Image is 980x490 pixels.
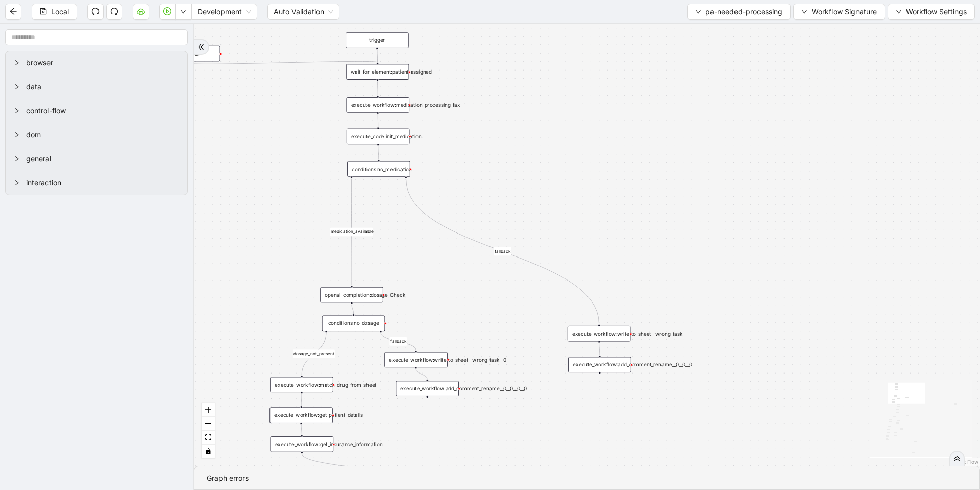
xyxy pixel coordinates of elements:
[568,357,631,372] div: execute_workflow:add_comment_rename__0__0__0
[793,4,885,20] button: downWorkflow Signature
[381,333,416,350] g: Edge from conditions:no_dosage to execute_workflow:write_to_sheet__wrong_task__0
[14,84,20,90] span: right
[568,326,631,341] div: execute_workflow:write_to_sheet__wrong_task
[6,123,187,147] div: dom
[270,377,333,392] div: execute_workflow:match_drug_from_sheet
[271,436,334,452] div: execute_workflow:get_insurance_information
[14,108,20,114] span: right
[6,75,187,99] div: data
[207,473,967,484] div: Graph errors
[133,4,149,20] button: cloud-server
[6,51,187,75] div: browser
[346,32,409,48] div: trigger
[106,4,122,20] button: redo
[346,64,409,79] div: wait_for_element:patient_assigned
[14,60,20,66] span: right
[26,81,179,92] span: data
[322,316,385,331] div: conditions:no_dosage
[40,8,47,15] span: save
[9,7,17,15] span: arrow-left
[14,132,20,138] span: right
[595,379,605,389] span: plus-circle
[6,99,187,123] div: control-flow
[14,156,20,162] span: right
[896,9,902,15] span: down
[163,7,171,15] span: play-circle
[952,459,978,465] a: React Flow attribution
[159,4,176,20] button: play-circle
[377,50,378,62] g: Edge from trigger to wait_for_element:patient_assigned
[347,161,410,177] div: conditions:no_medication
[157,46,220,61] div: new_tab:
[346,97,409,112] div: execute_workflow:medication_processing_fax
[953,455,961,462] span: double-right
[91,7,100,15] span: undo
[812,6,877,17] span: Workflow Signature
[175,4,191,20] button: down
[406,178,599,324] g: Edge from conditions:no_medication to execute_workflow:write_to_sheet__wrong_task
[687,4,791,20] button: downpa-needed-processing
[599,343,600,355] g: Edge from execute_workflow:write_to_sheet__wrong_task to execute_workflow:add_comment_rename__0__...
[32,4,77,20] button: saveLocal
[269,407,333,423] div: execute_workflow:get_patient_details
[416,369,427,379] g: Edge from execute_workflow:write_to_sheet__wrong_task__0 to execute_workflow:add_comment_rename__...
[6,171,187,195] div: interaction
[137,7,145,15] span: cloud-server
[26,177,179,189] span: interaction
[26,129,179,141] span: dom
[202,431,215,445] button: fit view
[6,147,187,171] div: general
[352,305,353,314] g: Edge from openai_completion:dosage_Check to conditions:no_dosage
[705,6,782,17] span: pa-needed-processing
[5,4,21,20] button: arrow-left
[330,178,374,285] g: Edge from conditions:no_medication to openai_completion:dosage_Check
[51,6,69,17] span: Local
[198,4,251,19] span: Development
[906,6,967,17] span: Workflow Settings
[87,4,104,20] button: undo
[568,357,631,372] div: execute_workflow:add_comment_rename__0__0__0plus-circle
[801,9,807,15] span: down
[293,333,335,375] g: Edge from conditions:no_dosage to execute_workflow:match_drug_from_sheet
[202,445,215,458] button: toggle interactivity
[347,129,410,144] div: execute_code:init_medication
[888,4,975,20] button: downWorkflow Settings
[26,57,179,68] span: browser
[180,9,186,15] span: down
[422,403,433,413] span: plus-circle
[384,352,448,367] div: execute_workflow:write_to_sheet__wrong_task__0
[274,4,333,19] span: Auto Validation
[202,417,215,431] button: zoom out
[189,61,378,64] g: Edge from new_tab: to wait_for_element:patient_assigned
[14,180,20,186] span: right
[396,381,459,396] div: execute_workflow:add_comment_rename__0__0__0__0plus-circle
[202,403,215,417] button: zoom in
[320,287,383,302] div: openai_completion:dosage_Check
[198,43,205,51] span: double-right
[695,9,701,15] span: down
[26,153,179,165] span: general
[378,146,379,159] g: Edge from execute_code:init_medication to conditions:no_medication
[396,381,459,396] div: execute_workflow:add_comment_rename__0__0__0__0
[26,105,179,116] span: control-flow
[110,7,118,15] span: redo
